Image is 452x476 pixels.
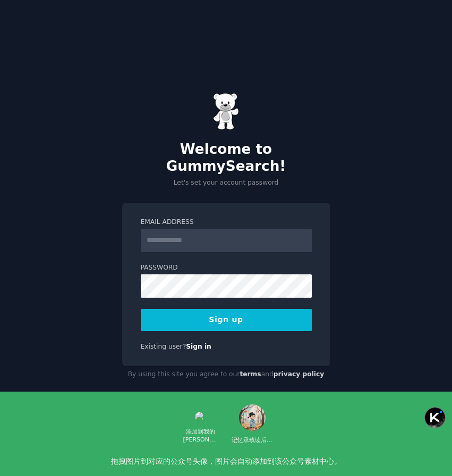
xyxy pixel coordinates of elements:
label: Password [141,263,312,273]
img: Gummy Bear [213,93,240,130]
label: Email Address [141,218,312,227]
button: Sign up [141,309,312,331]
a: Sign in [186,343,211,350]
a: privacy policy [274,370,325,378]
div: By using this site you agree to our and [122,366,330,383]
h2: Welcome to GummySearch! [122,141,330,175]
span: Existing user? [141,343,186,350]
p: Let's set your account password [122,178,330,188]
a: terms [240,370,261,378]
